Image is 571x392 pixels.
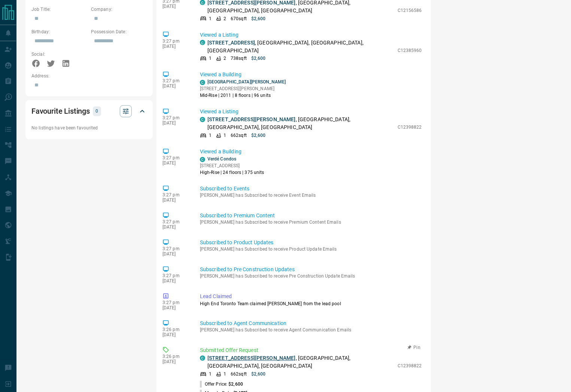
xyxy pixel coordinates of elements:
[200,381,243,388] p: Offer Price:
[398,47,422,54] p: C12385960
[200,148,422,156] p: Viewed a Building
[163,193,189,198] p: 3:27 pm
[207,355,296,361] a: [STREET_ADDRESS][PERSON_NAME]
[207,39,394,55] p: , [GEOGRAPHIC_DATA], [GEOGRAPHIC_DATA], [GEOGRAPHIC_DATA]
[200,320,422,328] p: Subscribed to Agent Communication
[163,220,189,225] p: 3:27 pm
[163,79,189,84] p: 3:27 pm
[163,300,189,306] p: 3:27 pm
[163,354,189,359] p: 3:26 pm
[163,121,189,126] p: [DATE]
[398,7,422,14] p: C12156586
[207,80,286,85] a: [GEOGRAPHIC_DATA][PERSON_NAME]
[207,355,394,370] p: , [GEOGRAPHIC_DATA], [GEOGRAPHIC_DATA], [GEOGRAPHIC_DATA]
[200,266,422,274] p: Subscribed to Pre Construction Updates
[207,116,394,132] p: , [GEOGRAPHIC_DATA], [GEOGRAPHIC_DATA], [GEOGRAPHIC_DATA]
[200,293,422,301] p: Lead Claimed
[163,161,189,166] p: [DATE]
[200,356,205,361] div: condos.ca
[31,125,147,132] p: No listings have been favourited
[163,116,189,121] p: 3:27 pm
[163,225,189,230] p: [DATE]
[224,371,226,378] p: 1
[228,382,243,387] span: $2,600
[200,347,422,355] p: Submitted Offer Request
[163,252,189,257] p: [DATE]
[163,327,189,333] p: 3:26 pm
[200,301,422,307] p: High End Toronto Team claimed [PERSON_NAME] from the lead pool
[31,51,87,58] p: Social:
[31,6,87,13] p: Job Title:
[251,132,266,139] p: $2,600
[163,198,189,203] p: [DATE]
[200,31,422,39] p: Viewed a Listing
[200,163,264,169] p: [STREET_ADDRESS]
[224,55,226,62] p: 2
[209,15,212,22] p: 1
[398,124,422,131] p: C12398822
[163,84,189,89] p: [DATE]
[231,132,247,139] p: 662 sqft
[31,102,147,120] div: Favourite Listings0
[200,220,422,225] p: [PERSON_NAME] has Subscribed to receive Premium Content Emails
[200,185,422,193] p: Subscribed to Events
[200,212,422,220] p: Subscribed to Premium Content
[200,71,422,79] p: Viewed a Building
[207,40,255,46] a: [STREET_ADDRESS]
[200,274,422,279] p: [PERSON_NAME] has Subscribed to receive Pre Construction Update Emails
[163,333,189,338] p: [DATE]
[200,80,205,85] div: condos.ca
[200,92,286,99] p: Mid-Rise | 2011 | 8 floors | 96 units
[200,117,205,122] div: condos.ca
[163,273,189,279] p: 3:27 pm
[200,247,422,252] p: [PERSON_NAME] has Subscribed to receive Product Update Emails
[200,328,422,333] p: [PERSON_NAME] has Subscribed to receive Agent Communication Emails
[31,28,87,35] p: Birthday:
[163,39,189,44] p: 3:27 pm
[91,28,147,35] p: Possession Date:
[163,156,189,161] p: 3:27 pm
[31,73,147,80] p: Address:
[200,157,205,162] div: condos.ca
[163,44,189,49] p: [DATE]
[251,371,266,378] p: $2,600
[251,55,266,62] p: $2,600
[231,55,247,62] p: 738 sqft
[200,40,205,45] div: condos.ca
[163,279,189,284] p: [DATE]
[200,239,422,247] p: Subscribed to Product Updates
[163,4,189,9] p: [DATE]
[251,15,266,22] p: $2,600
[403,344,425,351] button: Pin
[200,86,286,92] p: [STREET_ADDRESS][PERSON_NAME]
[207,117,296,123] a: [STREET_ADDRESS][PERSON_NAME]
[163,306,189,311] p: [DATE]
[209,55,212,62] p: 1
[209,132,212,139] p: 1
[163,359,189,365] p: [DATE]
[31,105,90,117] h2: Favourite Listings
[231,15,247,22] p: 670 sqft
[163,246,189,252] p: 3:27 pm
[224,132,226,139] p: 1
[231,371,247,378] p: 662 sqft
[200,108,422,116] p: Viewed a Listing
[95,107,99,116] p: 0
[91,6,147,13] p: Company:
[200,193,422,198] p: [PERSON_NAME] has Subscribed to receive Event Emails
[224,15,226,22] p: 2
[200,169,264,176] p: High-Rise | 24 floors | 375 units
[207,157,236,162] a: Verdé Condos
[209,371,212,378] p: 1
[398,363,422,370] p: C12398822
